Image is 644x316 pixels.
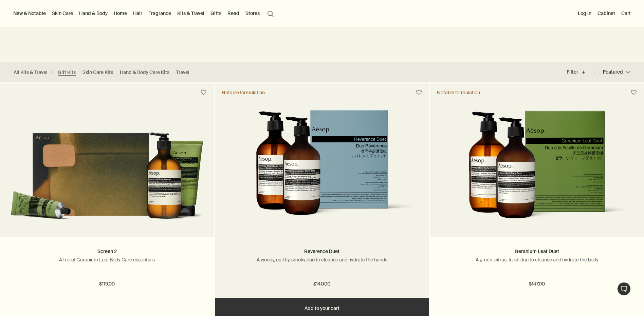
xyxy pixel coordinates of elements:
[264,7,277,20] button: Open search
[576,9,593,18] button: Log in
[209,9,223,18] a: Gifts
[225,257,419,263] p: A woody, earthy, smoky duo to cleanse and hydrate the hands
[628,86,640,99] button: Save to cabinet
[120,69,169,76] a: Hand & Body Care Kits
[97,248,117,254] a: Screen 2
[225,110,419,227] img: Reverence Duet in outer carton
[529,280,545,288] span: $147.00
[147,9,172,18] a: Fragrance
[198,86,210,99] button: Save to cabinet
[132,9,144,18] a: Hair
[226,9,241,18] a: Read
[413,86,425,99] button: Save to cabinet
[176,9,206,18] a: Kits & Travel
[10,257,204,263] p: A trio of Geranium Leaf Body Care essentials
[430,102,644,237] a: Geranium Leaf Duet in outer carton
[244,9,261,18] button: Stores
[14,69,48,76] a: All Kits & Travel
[112,9,128,18] a: Home
[58,69,76,76] a: Gift Kits
[620,9,632,18] button: Cart
[617,282,631,296] button: Live Assistance
[10,110,204,227] img: Geranium Leaf Body Care formulations alongside a recycled cardboard gift box.
[515,248,559,254] a: Geranium Leaf Duet
[440,257,634,263] p: A green, citrus, fresh duo to cleanse and hydrate the body
[304,248,339,254] a: Reverence Duet
[82,69,113,76] a: Skin Care Kits
[176,69,189,76] a: Travel
[51,9,74,18] a: Skin Care
[596,9,617,18] a: Cabinet
[567,64,594,80] button: Filter
[222,90,265,96] div: Notable formulation
[313,280,330,288] span: $140.00
[440,110,634,227] img: Geranium Leaf Duet in outer carton
[437,90,480,96] div: Notable formulation
[99,280,115,288] span: $119.00
[215,102,429,237] a: Reverence Duet in outer carton
[78,9,109,18] a: Hand & Body
[12,9,47,18] button: New & Notable
[594,64,630,80] button: Featured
